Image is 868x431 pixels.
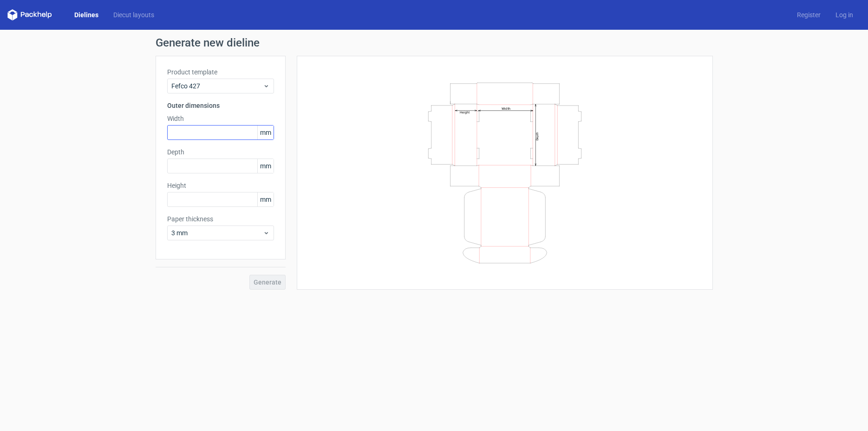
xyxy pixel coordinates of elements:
[171,228,263,238] span: 3 mm
[257,192,274,206] span: mm
[167,147,274,157] label: Depth
[460,110,470,114] text: Height
[167,114,274,123] label: Width
[790,10,828,20] a: Register
[167,101,274,110] h3: Outer dimensions
[257,126,274,139] span: mm
[257,159,274,173] span: mm
[828,10,861,20] a: Log in
[167,214,274,224] label: Paper thickness
[167,67,274,77] label: Product template
[502,106,510,110] text: Width
[167,181,274,190] label: Height
[171,81,263,91] span: Fefco 427
[156,37,713,48] h1: Generate new dieline
[535,132,539,140] text: Depth
[67,10,106,20] a: Dielines
[106,10,162,20] a: Diecut layouts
